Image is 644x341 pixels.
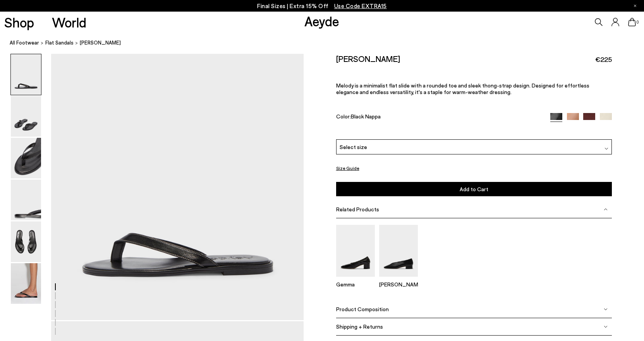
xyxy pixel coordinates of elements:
span: €225 [595,55,612,64]
img: Delia Low-Heeled Ballet Pumps [379,225,418,277]
a: Delia Low-Heeled Ballet Pumps [PERSON_NAME] [379,271,418,288]
img: svg%3E [604,307,608,311]
img: Melody Leather Thong Sandal - Image 6 [11,263,41,304]
a: Flat Sandals [45,39,74,47]
span: Shipping + Returns [336,323,383,330]
nav: breadcrumb [10,33,644,54]
span: Add to Cart [460,186,488,193]
span: Navigate to /collections/ss25-final-sizes [334,2,387,9]
span: 0 [636,20,640,24]
div: Color: [336,113,542,122]
a: Gemma Block Heel Pumps Gemma [336,271,375,288]
p: [PERSON_NAME] [379,281,418,288]
span: Related Products [336,206,379,213]
span: Melody is a minimalist flat slide with a rounded toe and sleek thong-strap design. Designed for e... [336,82,589,95]
button: Add to Cart [336,182,612,197]
a: Aeyde [304,13,339,29]
img: Melody Leather Thong Sandal - Image 5 [11,221,41,262]
img: Melody Leather Thong Sandal - Image 2 [11,96,41,137]
span: Black Nappa [351,113,381,120]
span: Product Composition [336,306,389,312]
img: Gemma Block Heel Pumps [336,225,375,277]
h2: [PERSON_NAME] [336,54,400,63]
a: All Footwear [10,39,39,47]
span: [PERSON_NAME] [80,39,121,47]
p: Final Sizes | Extra 15% Off [257,1,387,11]
img: svg%3E [604,207,608,211]
button: Size Guide [336,164,359,173]
a: Shop [4,15,34,29]
span: Flat Sandals [45,39,74,46]
img: Melody Leather Thong Sandal - Image 3 [11,138,41,178]
img: Melody Leather Thong Sandal - Image 1 [11,54,41,95]
a: World [52,15,86,29]
img: Melody Leather Thong Sandal - Image 4 [11,180,41,220]
img: svg%3E [604,325,608,329]
span: Select size [340,143,367,151]
img: svg%3E [605,147,608,151]
p: Gemma [336,281,375,288]
a: 0 [628,18,636,26]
